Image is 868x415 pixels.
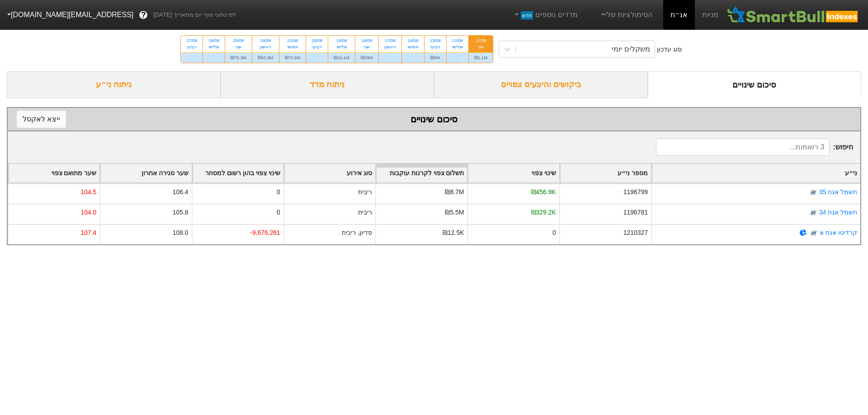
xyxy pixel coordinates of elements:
div: שלישי [452,44,463,50]
div: Toggle SortBy [9,164,99,182]
button: ייצא לאקסל [17,111,66,128]
a: מדדים נוספיםחדש [509,6,581,24]
input: 3 רשומות... [656,139,830,156]
div: 1196781 [623,208,648,217]
a: חשמל אגח 34 [819,209,857,216]
div: Toggle SortBy [284,164,375,182]
div: חמישי [407,44,419,50]
div: ₪76.3M [225,52,252,63]
div: Toggle SortBy [652,164,860,182]
div: שלישי [208,44,219,50]
div: ₪329.2K [531,208,556,217]
div: 1210327 [623,228,648,238]
div: 1196799 [623,187,648,197]
div: 11/08 [474,37,487,44]
div: 0 [552,228,556,238]
div: שני [361,44,373,50]
div: רביעי [311,44,322,50]
div: ₪8.7M [445,187,464,197]
div: - [402,52,424,63]
span: חדש [521,11,533,19]
div: Toggle SortBy [376,164,467,182]
a: הסימולציות שלי [596,6,656,24]
div: רביעי [430,44,441,50]
span: חיפוש : [656,139,853,156]
div: ₪63.9M [252,52,279,63]
div: סיכום שינויים [17,112,851,126]
div: 24/08 [258,37,274,44]
div: ניתוח מדד [221,71,434,98]
div: ₪6M [425,52,446,63]
div: ריבית [358,187,372,197]
div: - [306,52,328,63]
div: ₪1.1M [469,52,493,63]
div: ₪5.5M [445,208,464,217]
div: -9,676,261 [250,228,280,238]
div: - [379,52,401,63]
div: ביקושים והיצעים צפויים [434,71,648,98]
div: ₪10.1M [328,52,355,63]
div: 105.8 [173,208,189,217]
a: קרדיטו אגח א [820,229,857,236]
div: - [447,52,468,63]
div: ניתוח ני״ע [7,71,221,98]
img: tase link [809,188,818,197]
div: משקלים יומי [612,44,650,55]
div: 18/08 [361,37,373,44]
div: ₪456.9K [531,187,556,197]
a: חשמל אגח 35 [819,188,857,196]
div: 21/08 [285,37,301,44]
div: ₪29M [355,52,378,63]
div: ראשון [258,44,274,50]
div: 12/08 [452,37,463,44]
div: 25/08 [231,37,246,44]
div: Toggle SortBy [100,164,191,182]
span: לפי נתוני סוף יום מתאריך [DATE] [153,10,236,19]
div: שני [231,44,246,50]
div: סיכום שינויים [648,71,862,98]
div: 26/08 [208,37,219,44]
div: 17/08 [384,37,396,44]
div: Toggle SortBy [193,164,283,182]
div: ₪73.5M [279,52,306,63]
div: סוג עדכון [657,45,682,54]
div: - [203,52,225,63]
div: Toggle SortBy [560,164,651,182]
div: - [181,52,203,63]
div: 107.4 [80,228,96,238]
div: 0 [277,208,280,217]
div: 104.5 [80,187,96,197]
img: SmartBull [726,6,861,24]
div: ריבית [358,208,372,217]
div: ראשון [384,44,396,50]
div: 106.4 [173,187,189,197]
span: ? [141,9,146,21]
div: שני [474,44,487,50]
div: 104.0 [80,208,96,217]
img: tase link [809,228,818,238]
div: שלישי [334,44,349,50]
img: tase link [809,208,818,217]
div: פדיון, ריבית [342,228,372,238]
div: 14/08 [407,37,419,44]
div: 19/08 [334,37,349,44]
div: רביעי [186,44,197,50]
div: 13/08 [430,37,441,44]
div: Toggle SortBy [468,164,559,182]
div: 0 [277,187,280,197]
div: 108.0 [173,228,189,238]
div: חמישי [285,44,301,50]
div: 27/08 [186,37,197,44]
div: 20/08 [311,37,322,44]
div: ₪12.5K [443,228,464,238]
